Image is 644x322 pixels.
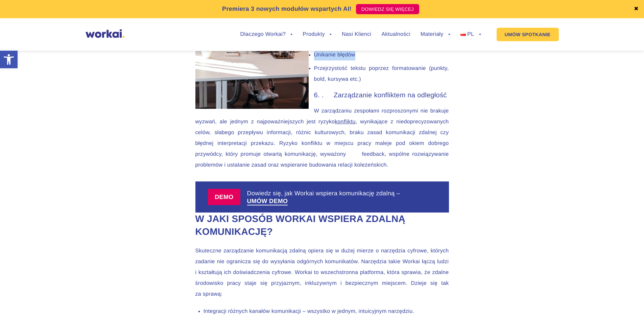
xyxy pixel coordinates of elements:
a: DOWIEDZ SIĘ WIĘCEJ [356,4,419,14]
p: Skuteczne zarządzanie komunikacją zdalną opiera się w dużej mierze o narzędzia cyfrowe, których z... [195,246,449,300]
a: Nasi Klienci [342,32,371,37]
li: Przejrzystość tekstu poprzez formatowanie (punkty, bold, kursywa etc.) [204,63,449,85]
a: ✖ [634,6,639,12]
a: Produkty [303,32,332,37]
span: PL [467,31,474,37]
a: Dlaczego Workai? [240,32,293,37]
iframe: Popup CTA [3,264,186,319]
a: PL [460,32,481,37]
a: Materiały [421,32,450,37]
p: W zarządzaniu zespołami rozproszonymi nie brakuje wyzwań, ale jednym z najpoważniejszych jest ryz... [195,106,449,171]
a: Aktualności [381,32,410,37]
a: UMÓW DEMO [247,198,288,204]
p: Premiera 3 nowych modułów wspartych AI! [222,4,352,14]
a: DEMO [208,189,247,205]
li: Unikanie błędów [204,50,449,60]
div: Dowiedz się, jak Workai wspiera komunikację zdalną – [247,190,436,204]
label: DEMO [208,189,240,205]
li: Integracji różnych kanałów komunikacji – wszystko w jednym, intuicyjnym narzędziu. [204,306,449,317]
a: konfliktu [335,119,356,125]
h3: 6. . Zarządzanie konfliktem na odległość [195,90,449,100]
h2: W jaki sposób Workai wspiera zdalną komunikację? [195,213,449,238]
a: UMÓW SPOTKANIE [497,28,559,41]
